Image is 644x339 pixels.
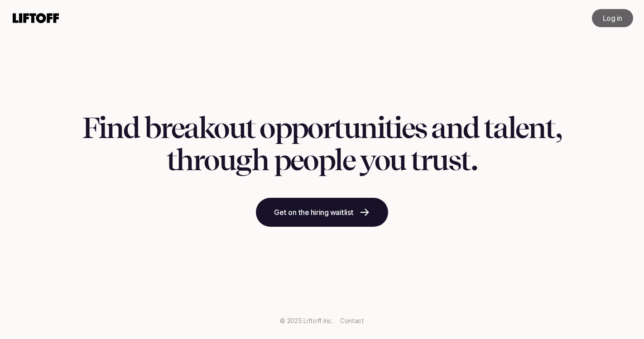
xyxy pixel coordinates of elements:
p: Log in [603,13,622,24]
p: © 2025 Liftoff Inc. [280,316,333,326]
a: Log in [592,9,633,27]
p: Get on the hiring waitlist [274,207,354,218]
a: Contact [340,317,364,325]
a: Get on the hiring waitlist [256,198,388,227]
h1: Find breakout opportunities and talent, through people you trust. [82,112,562,176]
